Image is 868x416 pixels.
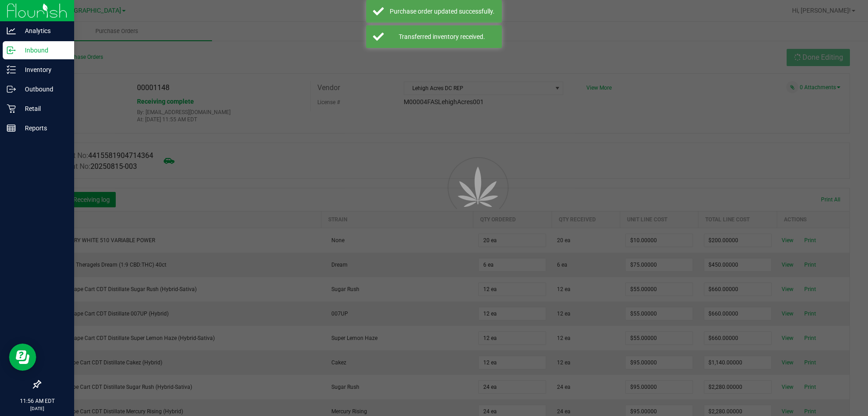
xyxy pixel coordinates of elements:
p: [DATE] [4,405,70,412]
inline-svg: Reports [7,124,16,133]
p: Reports [16,123,70,134]
p: Analytics [16,25,70,36]
p: 11:56 AM EDT [4,397,70,405]
p: Inbound [16,45,70,56]
inline-svg: Inventory [7,65,16,74]
div: Purchase order updated successfully. [389,7,495,16]
inline-svg: Outbound [7,85,16,94]
div: Transferred inventory received. [389,32,495,41]
p: Retail [16,103,70,114]
p: Inventory [16,64,70,75]
inline-svg: Inbound [7,46,16,55]
iframe: Resource center [9,344,36,371]
inline-svg: Retail [7,104,16,113]
inline-svg: Analytics [7,26,16,35]
p: Outbound [16,84,70,95]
